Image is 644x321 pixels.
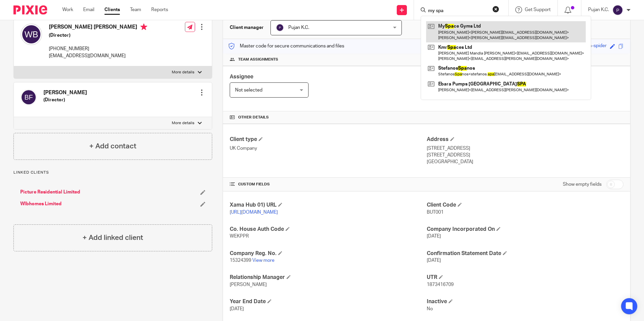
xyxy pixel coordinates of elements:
[230,74,253,79] span: Assignee
[588,6,609,13] p: Pujan K.C.
[288,25,309,30] span: Pujan K.C.
[83,233,143,243] h4: + Add linked client
[427,210,444,215] span: BUT001
[427,158,623,165] p: [GEOGRAPHIC_DATA]
[427,307,433,311] span: No
[230,298,426,305] h4: Year End Date
[230,226,426,233] h4: Co. House Auth Code
[427,152,623,158] p: [STREET_ADDRESS]
[230,182,426,187] h4: CUSTOM FIELDS
[21,24,42,45] img: svg%3E
[172,120,194,126] p: More details
[427,145,623,152] p: [STREET_ADDRESS]
[276,24,284,32] img: svg%3E
[62,6,73,13] a: Work
[13,5,47,14] img: Pixie
[230,136,426,143] h4: Client type
[43,89,87,96] h4: [PERSON_NAME]
[427,298,623,305] h4: Inactive
[49,32,147,39] h5: (Director)
[89,141,136,151] h4: + Add contact
[230,282,267,287] span: [PERSON_NAME]
[104,6,120,13] a: Clients
[49,45,147,52] p: [PHONE_NUMBER]
[230,274,426,281] h4: Relationship Manager
[427,202,623,209] h4: Client Code
[230,145,426,152] p: UK Company
[140,24,147,30] i: Primary
[230,250,426,257] h4: Company Reg. No.
[238,115,269,120] span: Other details
[525,7,551,12] span: Get Support
[238,57,278,62] span: Team assignments
[20,189,80,195] a: Picture Residential Limited
[230,210,278,215] a: [URL][DOMAIN_NAME]
[20,201,62,207] a: Wlbhomes Limited
[49,24,147,32] h4: [PERSON_NAME] [PERSON_NAME]
[230,234,249,239] span: WEKPPR
[427,250,623,257] h4: Confirmation Statement Date
[83,6,94,13] a: Email
[230,307,244,311] span: [DATE]
[151,6,168,13] a: Reports
[230,202,426,209] h4: Xama Hub 01) URL
[252,258,275,263] a: View more
[21,89,37,105] img: svg%3E
[43,97,87,103] h5: (Director)
[230,258,251,263] span: 15324399
[230,24,264,31] h3: Client manager
[612,5,623,15] img: svg%3E
[427,8,488,14] input: Search
[492,6,499,12] button: Clear
[427,136,623,143] h4: Address
[427,226,623,233] h4: Company Incorporated On
[235,88,262,93] span: Not selected
[49,52,147,59] p: [EMAIL_ADDRESS][DOMAIN_NAME]
[13,170,212,175] p: Linked clients
[427,234,441,239] span: [DATE]
[427,282,454,287] span: 1873416709
[130,6,141,13] a: Team
[172,70,194,75] p: More details
[427,258,441,263] span: [DATE]
[563,181,602,188] label: Show empty fields
[427,274,623,281] h4: UTR
[228,43,344,49] p: Master code for secure communications and files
